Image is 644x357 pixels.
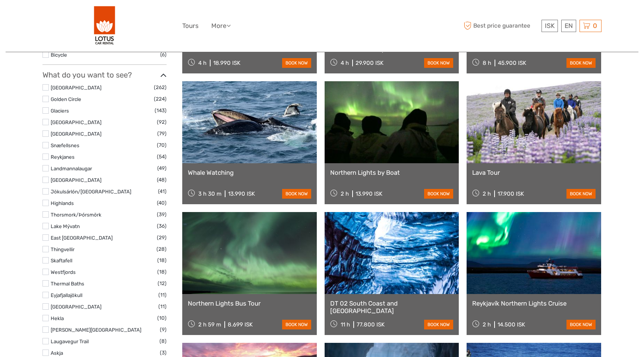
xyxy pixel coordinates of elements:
a: book now [566,320,596,329]
a: book now [424,58,453,68]
img: 443-e2bd2384-01f0-477a-b1bf-f993e7f52e7d_logo_big.png [94,6,116,46]
a: book now [566,189,596,199]
a: book now [424,320,453,329]
a: Askja [51,350,63,356]
a: Lake Mývatn [51,223,80,229]
a: East [GEOGRAPHIC_DATA] [51,235,113,241]
a: Highlands [51,200,74,206]
a: [GEOGRAPHIC_DATA] [51,119,101,125]
a: Skaftafell [51,258,72,263]
a: Landmannalaugar [51,165,92,171]
span: (29) [157,233,167,242]
a: Bicycle [51,52,67,58]
span: 2 h [483,321,491,328]
span: (36) [157,222,167,230]
a: [GEOGRAPHIC_DATA] [51,131,101,137]
span: 0 [592,22,598,29]
span: 2 h [483,190,491,197]
a: Glaciers [51,108,69,114]
a: [GEOGRAPHIC_DATA] [51,304,101,310]
a: book now [566,58,596,68]
a: book now [424,189,453,199]
div: 17.900 ISK [498,190,524,197]
a: Westfjords [51,269,76,275]
span: Best price guarantee [462,20,540,32]
a: Thorsmork/Þórsmörk [51,212,101,218]
a: Laugavegur Trail [51,338,89,344]
a: book now [282,320,311,329]
span: (92) [157,118,167,126]
span: 11 h [341,321,350,328]
a: Tours [182,20,199,31]
div: 14.500 ISK [498,321,525,328]
a: Eyjafjallajökull [51,292,82,298]
a: Whale Watching [188,169,311,176]
div: 13.990 ISK [356,190,382,197]
a: Hekla [51,315,64,321]
span: (39) [157,210,167,219]
span: (40) [157,199,167,207]
a: More [211,20,231,31]
a: Northern Lights Bus Tour [188,300,311,307]
div: 29.900 ISK [356,60,383,66]
span: 3 h 30 m [198,190,221,197]
div: 8.699 ISK [228,321,253,328]
span: (9) [160,325,167,334]
a: Lava Tour [472,169,596,176]
a: Snæfellsnes [51,142,79,148]
a: [PERSON_NAME][GEOGRAPHIC_DATA] [51,327,141,333]
span: 2 h 59 m [198,321,221,328]
span: (28) [157,245,167,253]
h3: What do you want to see? [42,70,167,79]
a: [GEOGRAPHIC_DATA] [51,177,101,183]
span: 4 h [341,60,349,66]
a: DT 02 South Coast and [GEOGRAPHIC_DATA] [330,300,454,315]
span: (11) [158,291,167,299]
span: 4 h [198,60,206,66]
span: (12) [158,279,167,288]
a: Northern Lights by Boat [330,169,454,176]
span: (18) [157,256,167,265]
span: (143) [155,106,167,115]
a: [GEOGRAPHIC_DATA] [51,85,101,91]
span: ISK [545,22,555,29]
a: book now [282,189,311,199]
span: (54) [157,152,167,161]
span: (70) [157,141,167,149]
span: (8) [160,337,167,345]
span: 8 h [483,60,491,66]
span: (49) [157,164,167,173]
div: 13.990 ISK [228,190,255,197]
a: book now [282,58,311,68]
span: (3) [160,348,167,357]
span: (6) [160,50,167,59]
span: (18) [157,268,167,276]
span: (262) [154,83,167,92]
a: Golden Circle [51,96,81,102]
a: Thermal Baths [51,281,84,287]
span: (79) [157,129,167,138]
span: (48) [157,176,167,184]
span: 2 h [341,190,349,197]
a: Jökulsárlón/[GEOGRAPHIC_DATA] [51,189,131,195]
div: 77.800 ISK [357,321,385,328]
a: Reykjanes [51,154,75,160]
span: (11) [158,302,167,311]
span: (10) [157,314,167,322]
div: 45.900 ISK [498,60,526,66]
div: 18.990 ISK [213,60,240,66]
span: (41) [158,187,167,196]
a: Thingvellir [51,246,75,252]
span: (224) [154,95,167,103]
a: Reykjavík Northern Lights Cruise [472,300,596,307]
div: EN [561,20,576,32]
